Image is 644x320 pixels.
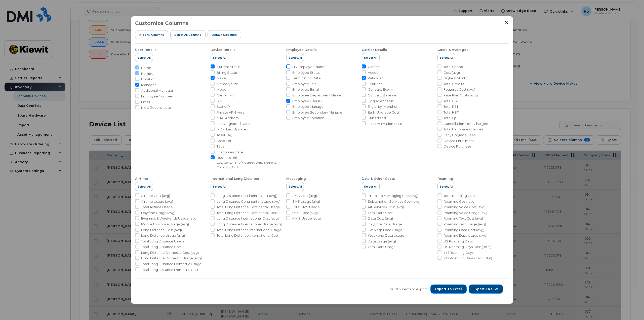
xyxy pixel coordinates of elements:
[217,93,235,98] span: Carrier IMEI
[292,76,321,81] span: Termination Date
[292,99,322,103] span: Employee User ID
[444,93,478,98] span: Rate Plan Costs (avg)
[390,287,427,292] span: 20,382 items to export
[292,104,325,109] span: Employee Manager
[444,244,491,249] span: US Roaming Days Cost (total)
[289,56,302,60] span: Select All
[292,205,320,209] span: Total SMS Usage
[217,161,277,169] small: Cost Center, Profit Center, WBS Element, Company Code
[437,53,455,62] button: Select All
[292,210,318,215] span: MMS Cost (avg)
[368,70,382,75] span: Account
[292,193,317,198] span: SMS Cost (avg)
[217,228,281,232] span: Total Long Distance International Usage
[504,20,509,25] button: Close
[141,88,173,93] span: Additional Manager
[444,233,487,238] span: Roaming Data Usage (avg)
[137,185,151,189] span: Select All
[444,144,471,149] span: Device Purchase
[141,256,202,261] span: Long Distance Domestic Usage (avg)
[208,30,241,39] button: Default Selection
[141,222,189,227] span: Mobile to Mobile Usage (avg)
[217,155,282,160] span: Business Unit
[444,76,467,81] span: Highest Month
[141,216,197,221] span: Evenings & Weekends Usage (avg)
[437,48,468,52] div: Costs & Averages
[444,239,473,244] span: US Roaming Days
[217,138,231,143] span: Used For
[368,239,396,244] span: Data Usage (avg)
[217,116,238,120] span: MAC Address
[368,216,393,221] span: Data Cost (avg)
[368,116,386,120] span: Subsidized
[211,176,259,181] div: International Long Distance
[292,110,344,115] span: Employee Secondary Manager
[141,205,173,209] span: Total Airtime Usage
[444,138,474,143] span: Device Enrollment
[437,176,453,181] div: Roaming
[135,176,148,181] div: Airtime
[444,205,486,209] span: Roaming Voice Cost (avg)
[217,121,250,126] span: Last Upgraded Date
[292,64,326,69] span: HR Employee Name
[444,250,473,255] span: Int'l Roaming Days
[141,77,155,82] span: Location
[217,216,279,221] span: Long Distance International Cost (avg)
[364,185,377,189] span: Select All
[368,244,396,249] span: Total Data Usage
[135,48,156,52] div: User Details
[137,56,151,60] span: Select All
[213,185,226,189] span: Select All
[141,65,151,70] span: Name
[217,133,232,137] span: Asset Tag
[368,99,393,103] span: Upgrade Status
[135,182,153,191] button: Select All
[135,53,153,62] button: Select All
[217,127,246,132] span: MDM Last Update
[444,133,475,137] span: Early Upgrade Fees
[174,33,201,37] span: Select all Columns
[368,228,403,232] span: Evenings Data Usage
[437,182,455,191] button: Select All
[135,20,188,26] h3: Customize Columns
[217,64,240,69] span: Current Status
[217,210,277,215] span: Total Long Distance Continental Cost
[444,216,483,221] span: Roaming Text Cost (avg)
[141,233,185,238] span: Long Distance Usage (avg)
[141,262,202,266] span: Total Long Distance Domestic Usage
[141,71,155,76] span: Number
[368,210,393,215] span: Total Data Cost
[368,121,402,126] span: Initial Activation Date
[622,298,640,316] iframe: Messenger Launcher
[213,56,226,60] span: Select All
[444,127,483,132] span: Total Hardware Charges
[444,193,475,198] span: Total Roaming Cost
[292,87,319,92] span: Employee Email
[141,250,199,255] span: Long Distance Domestic Cost (avg)
[444,99,459,103] span: Total GST
[440,185,453,189] span: Select All
[217,193,277,198] span: Long Distance Continental Cost (avg)
[368,222,402,227] span: Daytime Data Usage
[217,87,227,92] span: Model
[217,110,245,115] span: Private APN Area
[435,287,462,291] span: Export to Excel
[368,233,404,238] span: Weekend Data Usage
[444,110,459,115] span: Total HST
[141,193,170,198] span: Airtime Cost (avg)
[364,56,377,60] span: Select All
[444,87,475,92] span: Features Cost (avg)
[141,210,175,215] span: Daytime Usage (avg)
[217,82,238,86] span: Memory Size
[292,116,324,120] span: Employee Location
[368,76,383,81] span: Rate Plan
[473,287,498,291] span: Export to CSV
[211,182,228,191] button: Select All
[368,110,399,115] span: Early Upgrade Cost
[286,48,317,52] div: Employee Details
[286,176,306,181] div: Messaging
[292,82,317,86] span: Employee Title
[444,228,484,232] span: Roaming Data Cost (avg)
[292,93,341,98] span: Employee Department Name
[217,199,280,204] span: Long Distance Continental Usage (avg)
